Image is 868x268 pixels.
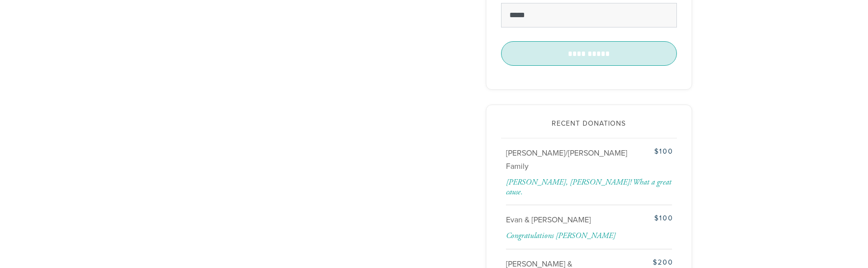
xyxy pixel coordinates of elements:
div: Congratulations [PERSON_NAME] [506,231,673,241]
div: $100 [615,146,673,157]
div: $200 [615,257,673,268]
div: $100 [615,213,673,223]
div: [PERSON_NAME], [PERSON_NAME]! What a great cause. [506,178,673,197]
span: [PERSON_NAME]/[PERSON_NAME] Family [506,148,627,171]
h2: Recent Donations [501,120,677,128]
span: Evan & [PERSON_NAME] [506,215,591,225]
